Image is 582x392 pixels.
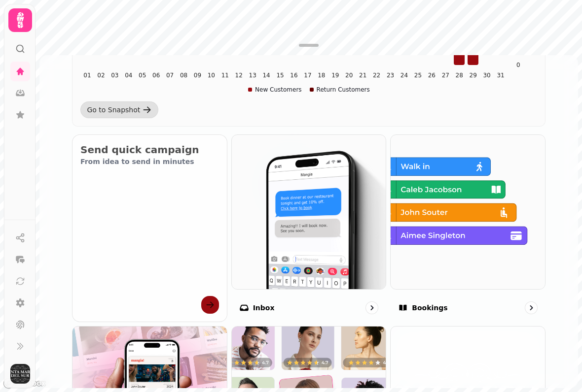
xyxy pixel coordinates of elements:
tspan: 04 [125,72,132,79]
tspan: 27 [442,72,449,79]
tspan: 19 [331,72,339,79]
tspan: 15 [276,72,284,79]
h2: Send quick campaign [80,143,219,157]
a: InboxInbox [231,134,387,322]
tspan: 14 [262,72,270,79]
div: New Customers [248,86,302,94]
a: Mapbox logo [3,378,46,389]
tspan: 31 [497,72,504,79]
tspan: 12 [235,72,243,79]
tspan: 11 [221,72,229,79]
p: Inbox [253,303,275,313]
tspan: 05 [139,72,146,79]
div: Go to Snapshot [87,105,140,115]
tspan: 29 [470,72,477,79]
div: Return Customers [309,86,369,94]
img: Bookings [391,135,545,289]
tspan: 18 [318,72,325,79]
tspan: 0 [516,62,520,68]
tspan: 23 [387,72,394,79]
tspan: 03 [111,72,118,79]
tspan: 13 [249,72,256,79]
tspan: 10 [208,72,215,79]
tspan: 17 [304,72,311,79]
tspan: 09 [194,72,201,79]
svg: go to [526,303,536,313]
p: From idea to send in minutes [80,157,219,166]
tspan: 28 [456,72,463,79]
img: User avatar [10,364,30,384]
tspan: 16 [290,72,297,79]
tspan: 02 [97,72,105,79]
a: Go to Snapshot [80,101,158,118]
tspan: 08 [180,72,187,79]
button: Send quick campaignFrom idea to send in minutes [72,134,227,322]
tspan: 20 [345,72,353,79]
svg: go to [367,303,377,313]
p: Bookings [412,303,447,313]
button: User avatar [8,364,32,384]
a: BookingsBookings [390,134,546,322]
tspan: 26 [428,72,436,79]
img: Inbox [232,135,386,289]
tspan: 25 [414,72,422,79]
tspan: 07 [166,72,174,79]
tspan: 06 [152,72,160,79]
tspan: 30 [483,72,490,79]
tspan: 24 [400,72,408,79]
tspan: 01 [83,72,91,79]
tspan: 22 [373,72,380,79]
tspan: 21 [359,72,366,79]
